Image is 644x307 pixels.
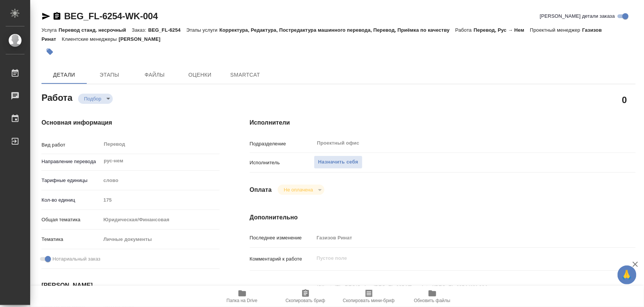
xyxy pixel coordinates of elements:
[281,187,315,193] button: Не оплачена
[530,27,582,33] p: Проектный менеджер
[343,298,395,303] span: Скопировать мини-бриф
[41,236,101,243] p: Тематика
[250,284,314,292] p: Путь на drive
[119,36,166,42] p: [PERSON_NAME]
[82,96,104,102] button: Подбор
[182,70,218,80] span: Оценки
[250,118,636,127] h4: Исполнители
[540,12,615,20] span: [PERSON_NAME] детали заказа
[91,70,128,80] span: Этапы
[227,70,263,80] span: SmartCat
[455,27,474,33] p: Работа
[41,216,101,224] p: Общая тематика
[250,234,314,242] p: Последнее изменение
[318,158,358,167] span: Назначить себя
[101,233,219,246] div: Личные документы
[78,94,113,104] div: Подбор
[314,281,603,294] textarea: /Clients/FL_BEG/Orders/BEG_FL-6254/Translated/BEG_FL-6254-WK-004
[132,27,148,33] p: Заказ:
[41,158,101,165] p: Направление перевода
[101,174,219,187] div: слово
[314,156,362,169] button: Назначить себя
[148,27,186,33] p: BEG_FL-6254
[186,27,220,33] p: Этапы услуги
[621,267,633,283] span: 🙏
[41,43,58,60] button: Добавить тэг
[137,70,173,80] span: Файлы
[250,140,314,148] p: Подразделение
[41,141,101,149] p: Вид работ
[52,12,61,21] button: Скопировать ссылку
[250,159,314,167] p: Исполнитель
[41,177,101,184] p: Тарифные единицы
[64,11,158,21] a: BEG_FL-6254-WK-004
[227,298,258,303] span: Папка на Drive
[337,286,401,307] button: Скопировать мини-бриф
[52,255,100,263] span: Нотариальный заказ
[211,286,274,307] button: Папка на Drive
[62,36,119,42] p: Клиентские менеджеры
[250,213,636,222] h4: Дополнительно
[58,27,132,33] p: Перевод станд. несрочный
[41,196,101,204] p: Кол-во единиц
[622,93,627,106] h2: 0
[314,232,603,243] input: Пустое поле
[250,185,272,194] h4: Оплата
[414,298,450,303] span: Обновить файлы
[618,265,636,284] button: 🙏
[250,255,314,263] p: Комментарий к работе
[220,27,455,33] p: Корректура, Редактура, Постредактура машинного перевода, Перевод, Приёмка по качеству
[401,286,464,307] button: Обновить файлы
[41,281,220,290] h4: [PERSON_NAME]
[278,185,324,195] div: Подбор
[101,194,219,205] input: Пустое поле
[286,298,325,303] span: Скопировать бриф
[41,90,72,104] h2: Работа
[41,12,51,21] button: Скопировать ссылку для ЯМессенджера
[41,27,58,33] p: Услуга
[41,118,220,127] h4: Основная информация
[474,27,530,33] p: Перевод, Рус → Нем
[101,213,219,226] div: Юридическая/Финансовая
[274,286,337,307] button: Скопировать бриф
[46,70,82,80] span: Детали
